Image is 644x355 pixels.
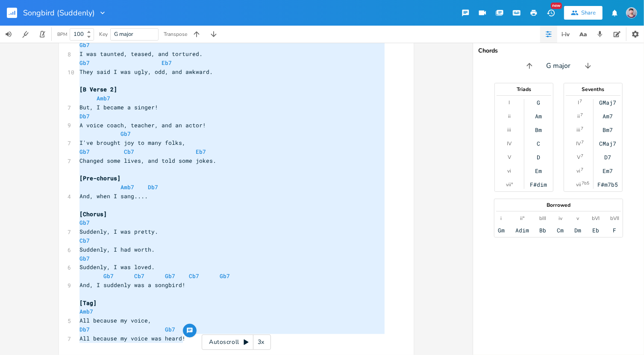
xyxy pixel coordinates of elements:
[537,99,540,106] div: G
[576,215,579,222] div: v
[613,227,616,234] div: F
[79,317,151,324] span: All because my voice,
[540,215,547,222] div: bIII
[506,181,513,188] div: vii°
[220,272,230,280] span: Gb7
[576,167,580,174] div: vi
[576,126,580,133] div: iii
[508,154,511,161] div: V
[537,140,540,147] div: C
[542,5,559,21] button: New
[559,215,562,222] div: iv
[164,32,187,37] div: Transpose
[540,227,547,234] div: Bb
[507,140,512,147] div: IV
[79,85,117,93] span: [B Verse 2]
[507,167,511,174] div: vi
[603,167,613,174] div: Em7
[79,210,107,218] span: [Chorus]
[577,154,580,161] div: V
[520,215,524,222] div: ii°
[597,181,618,188] div: F#m7b5
[148,183,158,191] span: Db7
[79,308,93,315] span: Amb7
[79,299,97,307] span: [Tag]
[99,32,108,37] div: Key
[23,9,95,17] span: Songbird (Suddenly)
[574,227,581,234] div: Dm
[478,48,639,54] div: Chords
[535,167,542,174] div: Em
[626,7,637,18] img: Karen Lyu
[114,30,133,38] span: G major
[121,130,131,138] span: Gb7
[79,192,148,200] span: And, when I sang....
[509,99,510,106] div: I
[578,99,579,106] div: I
[501,215,502,222] div: i
[508,113,511,120] div: ii
[507,126,511,133] div: iii
[79,263,155,271] span: Suddenly, I was loved.
[79,41,90,49] span: Gb7
[547,61,571,71] span: G major
[557,227,564,234] div: Cm
[79,326,90,333] span: Db7
[103,272,114,280] span: Gb7
[253,334,269,350] div: 3x
[581,125,583,132] sup: 7
[580,111,583,118] sup: 7
[162,59,172,67] span: Eb7
[599,140,616,147] div: CMaj7
[495,87,553,92] div: Triads
[134,272,144,280] span: Cb7
[79,121,206,129] span: A voice coach, teacher, and an actor!
[592,215,600,222] div: bVI
[537,154,540,161] div: D
[515,227,529,234] div: Adim
[79,68,213,76] span: They said I was ugly, odd, and awkward.
[79,157,216,164] span: Changed some lives, and told some jokes.
[79,174,121,182] span: [Pre-chorus]
[582,180,589,187] sup: 7b5
[581,166,583,173] sup: 7
[196,148,206,155] span: Eb7
[535,126,542,133] div: Bm
[79,281,185,289] span: And, I suddenly was a songbird!
[576,181,581,188] div: vii
[202,334,271,350] div: Autoscroll
[576,140,581,147] div: IV
[189,272,199,280] span: Cb7
[603,126,613,133] div: Bm7
[79,50,203,58] span: I was taunted, teased, and tortured.
[79,139,185,147] span: I've brought joy to many folks,
[603,113,613,120] div: Am7
[79,237,90,244] span: Cb7
[79,148,90,155] span: Gb7
[592,227,599,234] div: Eb
[57,32,67,37] div: BPM
[79,103,158,111] span: But, I became a singer!
[564,6,603,20] button: Share
[498,227,505,234] div: Gm
[124,148,134,155] span: Cb7
[610,215,619,222] div: bVII
[79,59,90,67] span: Gb7
[121,183,134,191] span: Amb7
[535,113,542,120] div: Am
[581,139,584,146] sup: 7
[79,219,90,226] span: Gb7
[79,246,155,253] span: Suddenly, I had worth.
[551,3,562,9] div: New
[577,113,580,120] div: ii
[494,202,623,208] div: Borrowed
[564,87,622,92] div: Sevenths
[79,255,90,262] span: Gb7
[165,272,175,280] span: Gb7
[79,334,185,342] span: All because my voice was heard!
[599,99,616,106] div: GMaj7
[604,154,611,161] div: D7
[97,94,110,102] span: Amb7
[530,181,547,188] div: F#dim
[79,112,90,120] span: Db7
